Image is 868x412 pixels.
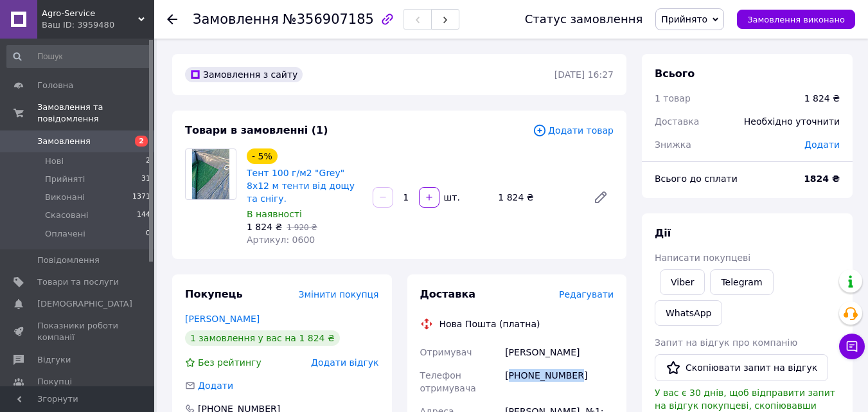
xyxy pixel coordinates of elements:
[804,139,840,150] span: Додати
[37,354,71,366] span: Відгуки
[37,255,100,266] span: Повідомлення
[247,148,278,164] div: - 5%
[37,276,119,288] span: Товари та послуги
[747,15,845,24] span: Замовлення виконано
[247,222,282,232] span: 1 824 ₴
[6,45,152,68] input: Пошук
[441,191,461,204] div: шт.
[502,364,616,400] div: [PHONE_NUMBER]
[37,136,91,147] span: Замовлення
[420,288,476,300] span: Доставка
[45,174,85,185] span: Прийняті
[655,67,695,80] span: Всього
[37,320,119,343] span: Показники роботи компанії
[533,123,614,138] span: Додати товар
[141,174,150,185] span: 31
[839,334,865,359] button: Чат з покупцем
[146,228,150,240] span: 0
[554,69,614,80] time: [DATE] 16:27
[493,188,583,206] div: 1 824 ₴
[299,289,379,300] span: Змінити покупця
[283,12,374,27] span: №356907185
[193,12,279,27] span: Замовлення
[420,370,476,393] span: Телефон отримувача
[737,10,855,29] button: Замовлення виконано
[45,210,89,221] span: Скасовані
[655,116,699,127] span: Доставка
[736,107,847,136] div: Необхідно уточнити
[137,210,150,221] span: 144
[45,228,85,240] span: Оплачені
[135,136,148,147] span: 2
[655,354,828,381] button: Скопіювати запит на відгук
[710,269,773,295] a: Telegram
[655,337,797,348] span: Запит на відгук про компанію
[192,149,230,199] img: Тент 100 г/м2 "Grey" 8х12 м тенти від дощу та снігу.
[198,381,233,391] span: Додати
[525,13,643,26] div: Статус замовлення
[185,124,328,136] span: Товари в замовленні (1)
[588,184,614,210] a: Редагувати
[185,330,340,346] div: 1 замовлення у вас на 1 824 ₴
[436,318,544,330] div: Нова Пошта (платна)
[247,168,355,204] a: Тент 100 г/м2 "Grey" 8х12 м тенти від дощу та снігу.
[146,156,150,167] span: 2
[185,288,243,300] span: Покупець
[45,156,64,167] span: Нові
[37,80,73,91] span: Головна
[247,209,302,219] span: В наявності
[420,347,472,357] span: Отримувач
[804,174,840,184] b: 1824 ₴
[185,314,260,324] a: [PERSON_NAME]
[661,14,707,24] span: Прийнято
[655,174,738,184] span: Всього до сплати
[37,376,72,388] span: Покупці
[655,300,722,326] a: WhatsApp
[655,227,671,239] span: Дії
[660,269,705,295] a: Viber
[655,139,691,150] span: Знижка
[559,289,614,300] span: Редагувати
[167,13,177,26] div: Повернутися назад
[655,93,691,103] span: 1 товар
[132,192,150,203] span: 1371
[804,92,840,105] div: 1 824 ₴
[287,223,317,232] span: 1 920 ₴
[198,357,261,368] span: Без рейтингу
[311,357,378,368] span: Додати відгук
[247,235,315,245] span: Артикул: 0600
[502,341,616,364] div: [PERSON_NAME]
[42,19,154,31] div: Ваш ID: 3959480
[37,102,154,125] span: Замовлення та повідомлення
[655,253,750,263] span: Написати покупцеві
[45,192,85,203] span: Виконані
[37,298,132,310] span: [DEMOGRAPHIC_DATA]
[42,8,138,19] span: Agro-Service
[185,67,303,82] div: Замовлення з сайту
